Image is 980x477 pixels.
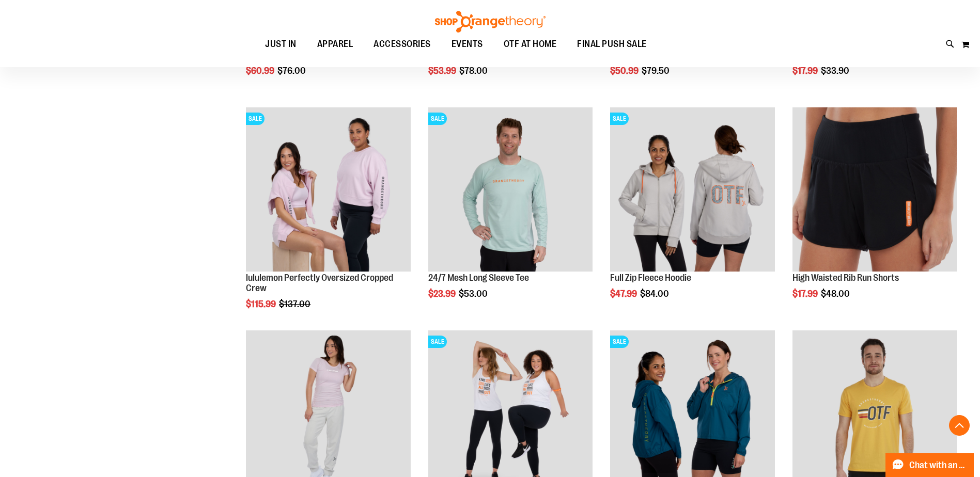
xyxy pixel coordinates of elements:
[428,289,457,299] span: $23.99
[441,33,493,56] a: EVENTS
[255,33,307,56] a: JUST IN
[792,289,819,299] span: $17.99
[452,33,483,56] span: EVENTS
[493,33,567,56] a: OTF AT HOME
[459,66,489,76] span: $78.00
[821,66,851,76] span: $33.90
[610,107,774,273] a: Main Image of 1457091SALE
[241,102,415,336] div: product
[428,107,593,272] img: Main Image of 1457095
[610,66,640,76] span: $50.99
[428,107,593,273] a: Main Image of 1457095SALE
[610,289,639,299] span: $47.99
[605,102,780,325] div: product
[317,33,353,56] span: APPAREL
[949,415,970,436] button: Back To Top
[363,33,441,56] a: ACCESSORIES
[610,273,691,283] a: Full Zip Fleece Hoodie
[374,33,431,56] span: ACCESSORIES
[279,299,312,309] span: $137.00
[428,113,447,125] span: SALE
[792,273,899,283] a: High Waisted Rib Run Shorts
[792,66,819,76] span: $17.99
[428,66,458,76] span: $53.99
[792,107,957,273] a: High Waisted Rib Run Shorts
[307,33,364,56] a: APPAREL
[246,107,410,273] a: lululemon Perfectly Oversized Cropped CrewSALE
[246,273,393,293] a: lululemon Perfectly Oversized Cropped Crew
[640,289,671,299] span: $84.00
[610,113,629,125] span: SALE
[246,113,265,125] span: SALE
[265,33,297,56] span: JUST IN
[428,336,447,348] span: SALE
[246,299,277,309] span: $115.99
[577,33,647,56] span: FINAL PUSH SALE
[909,460,968,470] span: Chat with an Expert
[246,66,276,76] span: $60.99
[642,66,671,76] span: $79.50
[792,107,957,272] img: High Waisted Rib Run Shorts
[610,107,774,272] img: Main Image of 1457091
[277,66,307,76] span: $76.00
[246,107,410,272] img: lululemon Perfectly Oversized Cropped Crew
[821,289,851,299] span: $48.00
[433,11,547,33] img: Shop Orangetheory
[787,102,962,325] div: product
[459,289,489,299] span: $53.00
[504,33,557,56] span: OTF AT HOME
[423,102,598,325] div: product
[610,336,629,348] span: SALE
[567,33,657,56] a: FINAL PUSH SALE
[885,453,974,477] button: Chat with an Expert
[428,273,529,283] a: 24/7 Mesh Long Sleeve Tee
